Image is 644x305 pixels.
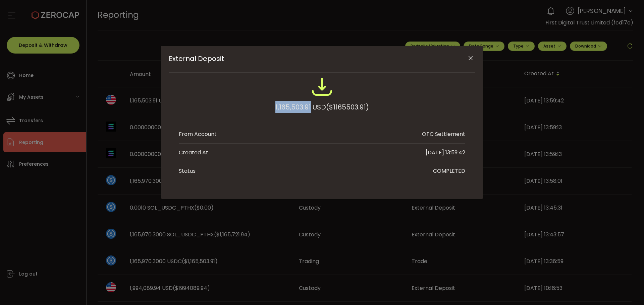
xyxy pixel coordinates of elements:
[179,130,217,138] div: From Account
[326,101,369,113] span: ($1165503.91)
[169,55,445,63] span: External Deposit
[161,46,483,199] div: External Deposit
[422,130,465,138] div: OTC Settlement
[426,149,465,157] div: [DATE] 13:59:42
[610,273,644,305] iframe: Chat Widget
[179,167,196,175] div: Status
[465,53,476,64] button: Close
[433,167,465,175] div: COMPLETED
[275,101,369,113] div: 1,165,503.91 USD
[179,149,208,157] div: Created At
